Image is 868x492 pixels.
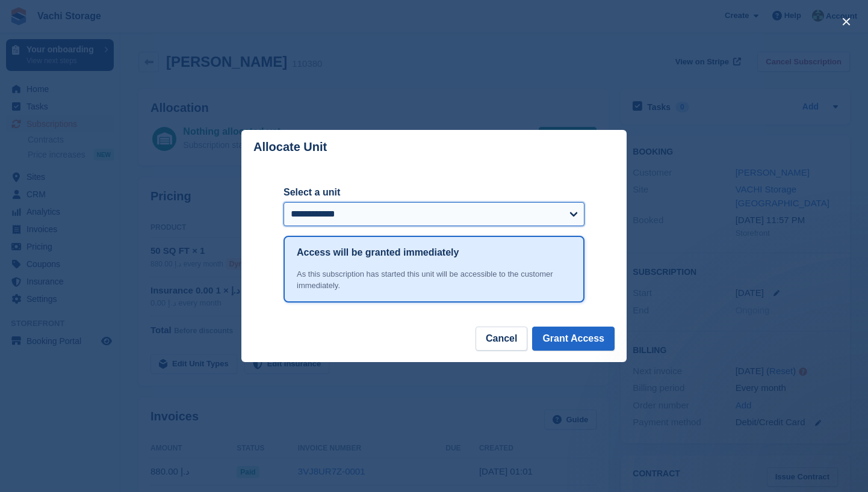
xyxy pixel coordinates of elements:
button: Cancel [476,327,527,351]
label: Select a unit [284,185,584,200]
p: Allocate Unit [253,140,327,154]
button: close [837,12,856,31]
button: Grant Access [532,327,615,351]
h1: Access will be granted immediately [297,245,459,260]
div: As this subscription has started this unit will be accessible to the customer immediately. [297,268,571,292]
